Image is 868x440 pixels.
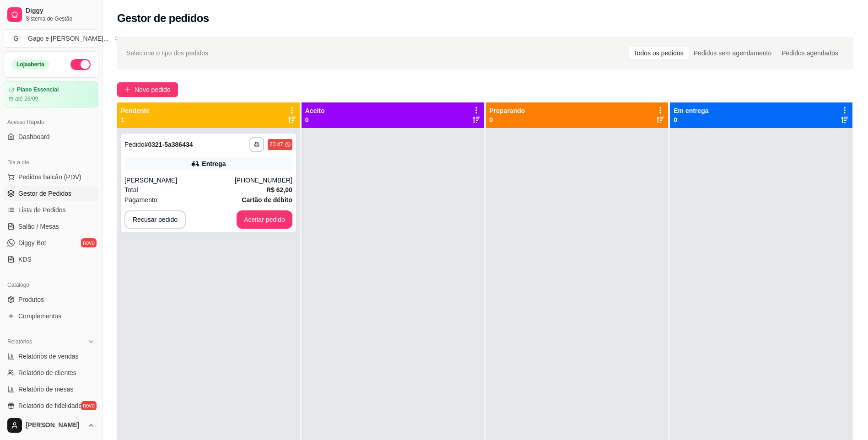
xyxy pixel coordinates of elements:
a: Relatório de mesas [4,382,98,397]
a: Complementos [4,309,98,323]
button: [PERSON_NAME] [4,414,98,436]
a: KDS [4,252,98,267]
a: Gestor de Pedidos [4,186,98,201]
div: Todos os pedidos [629,47,689,59]
span: Novo pedido [135,85,171,95]
article: Plano Essencial [17,86,59,93]
div: [PERSON_NAME] [124,176,235,185]
button: Alterar Status [70,59,91,70]
strong: Cartão de débito [242,196,292,204]
p: Aceito [305,106,325,115]
div: Pedidos agendados [776,47,843,59]
p: Preparando [490,106,525,115]
a: Relatório de clientes [4,365,98,380]
span: Pedido [124,141,145,148]
button: Select a team [4,29,98,48]
a: Produtos [4,292,98,307]
span: Relatório de mesas [18,385,74,394]
span: Diggy [26,7,95,15]
p: 0 [490,115,525,124]
span: G [11,34,21,43]
span: Total [124,185,138,195]
strong: R$ 62,00 [266,186,292,193]
a: Relatório de fidelidadenovo [4,398,98,413]
a: Lista de Pedidos [4,203,98,217]
span: Relatórios de vendas [18,352,79,361]
span: Selecione o tipo dos pedidos [126,48,208,58]
span: Pagamento [124,195,157,205]
button: Aceitar pedido [237,210,292,229]
button: Pedidos balcão (PDV) [4,170,98,184]
span: plus [124,86,131,93]
div: Loja aberta [11,59,49,70]
a: Diggy Botnovo [4,236,98,250]
a: Plano Essencialaté 26/09 [4,81,98,107]
button: Novo pedido [117,82,178,97]
a: Salão / Mesas [4,219,98,234]
a: Relatórios de vendas [4,349,98,364]
span: Dashboard [18,132,50,141]
span: Relatórios [7,338,32,345]
p: Pendente [121,106,150,115]
p: 1 [121,115,150,124]
div: 20:47 [270,141,283,148]
span: Lista de Pedidos [18,205,66,215]
div: Pedidos sem agendamento [689,47,776,59]
p: 0 [305,115,325,124]
h2: Gestor de pedidos [117,11,209,26]
div: [PHONE_NUMBER] [235,176,292,185]
a: DiggySistema de Gestão [4,4,98,26]
div: Acesso Rápido [4,115,98,129]
span: [PERSON_NAME] [26,421,84,429]
span: Produtos [18,295,44,304]
span: Sistema de Gestão [26,15,95,22]
span: Diggy Bot [18,238,46,247]
p: Em entrega [674,106,708,115]
div: Dia a dia [4,155,98,170]
span: Salão / Mesas [18,222,59,231]
p: 0 [674,115,708,124]
div: Catálogo [4,278,98,292]
span: Relatório de clientes [18,368,76,377]
div: Entrega [202,159,226,168]
span: Relatório de fidelidade [18,401,82,410]
div: Gago e [PERSON_NAME] ... [28,34,109,43]
strong: # 0321-5a386434 [145,141,193,148]
button: Recusar pedido [124,210,186,229]
span: Complementos [18,311,61,321]
span: KDS [18,255,32,264]
span: Gestor de Pedidos [18,189,71,198]
span: Pedidos balcão (PDV) [18,172,81,182]
a: Dashboard [4,129,98,144]
article: até 26/09 [15,95,38,102]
